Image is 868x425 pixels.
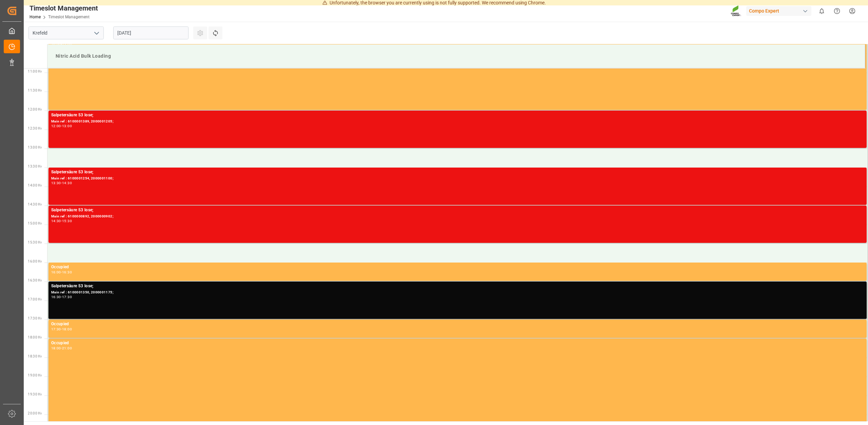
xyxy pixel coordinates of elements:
[29,3,98,13] div: Timeslot Management
[28,26,104,39] input: Type to search/select
[28,373,42,377] span: 19:00 Hr
[61,295,62,298] div: -
[28,183,42,187] span: 14:00 Hr
[51,340,864,347] div: Occupied
[113,26,189,39] input: DD.MM.YYYY
[51,169,864,176] div: Salpetersäure 53 lose;
[28,89,42,92] span: 11:30 Hr
[28,297,42,301] span: 17:00 Hr
[51,214,864,219] div: Main ref : 6100000892, 2000000902;
[28,240,42,244] span: 15:30 Hr
[62,328,72,331] div: 18:00
[28,316,42,320] span: 17:30 Hr
[51,207,864,214] div: Salpetersäure 53 lose;
[28,127,42,130] span: 12:30 Hr
[51,271,61,274] div: 16:00
[61,181,62,185] div: -
[746,6,811,16] div: Compo Expert
[51,119,864,124] div: Main ref : 6100001389, 2000001205;
[51,321,864,328] div: Occupied
[51,328,61,331] div: 17:30
[61,328,62,331] div: -
[62,347,72,350] div: 21:00
[746,4,814,17] button: Compo Expert
[28,108,42,111] span: 12:00 Hr
[829,3,845,19] button: Help Center
[28,278,42,282] span: 16:30 Hr
[29,15,41,19] a: Home
[28,146,42,149] span: 13:00 Hr
[51,176,864,181] div: Main ref : 6100001254, 2000001100;
[61,124,62,128] div: -
[61,271,62,274] div: -
[51,112,864,119] div: Salpetersäure 53 lose;
[51,264,864,271] div: Occupied
[51,290,864,295] div: Main ref : 6100001350, 2000001175;
[51,181,61,185] div: 13:30
[28,202,42,206] span: 14:30 Hr
[62,219,72,223] div: 15:30
[62,271,72,274] div: 16:30
[28,392,42,396] span: 19:30 Hr
[28,411,42,415] span: 20:00 Hr
[61,347,62,350] div: -
[28,335,42,339] span: 18:00 Hr
[51,124,61,128] div: 12:00
[53,50,860,62] div: Nitric Acid Bulk Loading
[731,5,742,17] img: Screenshot%202023-09-29%20at%2010.02.21.png_1712312052.png
[51,295,61,298] div: 16:30
[62,295,72,298] div: 17:30
[51,219,61,223] div: 14:30
[61,219,62,223] div: -
[814,3,829,19] button: show 0 new notifications
[28,165,42,168] span: 13:30 Hr
[28,221,42,225] span: 15:00 Hr
[28,70,42,73] span: 11:00 Hr
[62,181,72,185] div: 14:30
[62,124,72,128] div: 13:00
[51,283,864,290] div: Salpetersäure 53 lose;
[51,347,61,350] div: 18:00
[28,259,42,263] span: 16:00 Hr
[28,354,42,358] span: 18:30 Hr
[91,28,101,38] button: open menu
